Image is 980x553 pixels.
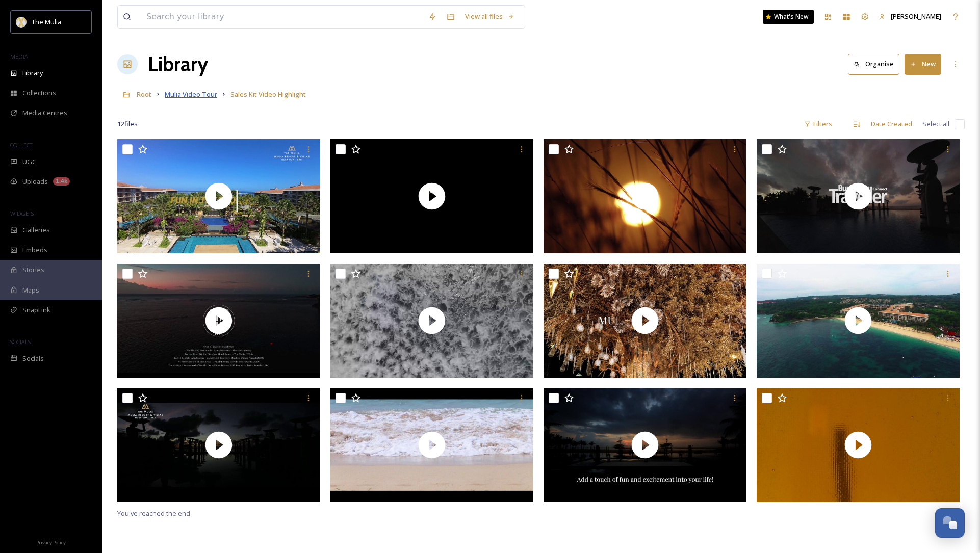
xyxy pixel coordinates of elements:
img: thumbnail [330,388,533,502]
img: thumbnail [330,264,533,378]
a: Organise [848,54,905,74]
span: Media Centres [22,108,67,118]
span: UGC [22,157,36,167]
span: Library [22,68,43,78]
span: COLLECT [10,141,32,149]
img: thumbnail [117,264,320,378]
img: mulia_logo.png [16,17,27,27]
span: WIDGETS [10,209,34,217]
button: Open Chat [935,508,965,538]
img: thumbnail [330,139,533,253]
span: Stories [22,265,44,275]
span: Galleries [22,225,50,235]
span: Root [137,90,151,99]
a: Sales Kit Video Highlight [230,88,306,100]
button: Organise [848,54,899,74]
a: Mulia Video Tour [165,88,217,100]
span: You've reached the end [117,509,190,518]
a: [PERSON_NAME] [874,7,946,27]
img: thumbnail [117,139,320,253]
a: Privacy Policy [36,536,66,548]
span: SOCIALS [10,338,31,346]
div: Filters [799,114,837,134]
a: View all files [460,7,520,27]
span: Collections [22,88,56,98]
span: Maps [22,285,39,295]
span: The Mulia [32,17,61,27]
input: Search your library [141,6,423,28]
div: 1.4k [53,177,70,186]
span: Socials [22,354,44,363]
span: Embeds [22,245,47,255]
span: Select all [922,119,949,129]
img: thumbnail [757,139,960,253]
img: thumbnail [757,388,960,502]
img: thumbnail [544,388,746,502]
img: thumbnail [544,264,746,378]
span: Sales Kit Video Highlight [230,90,306,99]
span: Mulia Video Tour [165,90,217,99]
img: thumbnail [544,139,746,253]
button: New [905,54,941,74]
a: Library [148,49,208,80]
span: [PERSON_NAME] [891,12,941,21]
img: thumbnail [757,264,960,378]
span: 12 file s [117,119,138,129]
span: MEDIA [10,52,28,60]
span: Uploads [22,177,48,187]
span: SnapLink [22,305,50,315]
div: Date Created [866,114,917,134]
img: thumbnail [117,388,320,502]
a: What's New [763,10,814,24]
a: Root [137,88,151,100]
span: Privacy Policy [36,539,66,546]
